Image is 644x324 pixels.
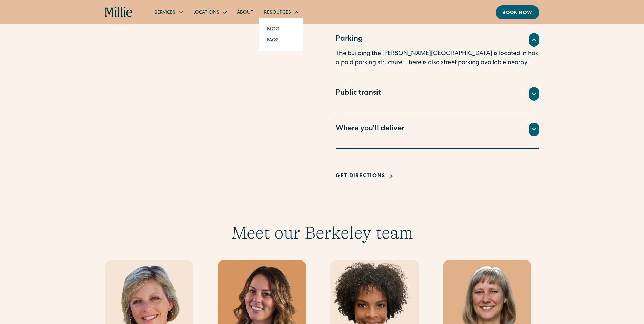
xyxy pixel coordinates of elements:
div: Services [154,9,176,16]
div: Get Directions [336,172,385,180]
div: Locations [188,6,232,18]
p: The building the [PERSON_NAME][GEOGRAPHIC_DATA] is located in has a paid parking structure. There... [336,49,539,68]
div: Locations [193,9,219,16]
div: Resources [264,9,291,16]
a: Get Directions [336,172,396,180]
a: Blog [261,23,285,34]
a: Book now [496,5,539,19]
div: Public transit [336,88,381,99]
nav: Resources [259,18,303,51]
div: Resources [259,6,303,18]
div: Where you’ll deliver [336,124,404,135]
div: Book now [502,10,533,17]
a: FAQs [261,34,284,46]
a: About [232,6,259,18]
div: Parking [336,34,363,45]
a: home [105,7,133,18]
h3: Meet our Berkeley team [105,222,539,244]
div: Services [149,6,188,18]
